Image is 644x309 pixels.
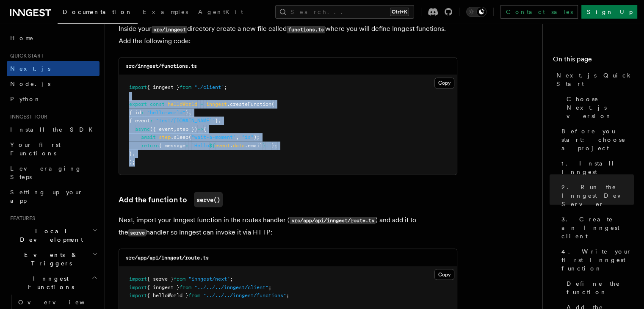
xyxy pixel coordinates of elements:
[200,101,203,107] span: =
[197,126,203,132] span: =>
[129,117,150,123] span: { event
[7,251,92,268] span: Events & Triggers
[174,276,185,281] span: from
[263,142,265,148] span: }
[171,134,188,140] span: .sleep
[18,299,105,306] span: Overview
[265,142,271,148] span: !`
[129,150,132,156] span: }
[215,142,230,148] span: event
[194,192,223,207] code: serve()
[119,192,223,207] a: Add the function toserve()
[194,84,224,90] span: "./client"
[233,142,245,148] span: data
[275,5,414,19] button: Search...Ctrl+K
[174,126,177,132] span: ,
[7,274,91,291] span: Inngest Functions
[10,165,82,180] span: Leveraging Steps
[7,215,35,222] span: Features
[177,126,197,132] span: step })
[230,142,233,148] span: .
[150,126,174,132] span: ({ event
[7,76,100,91] a: Node.js
[188,276,230,281] span: "inngest/next"
[10,141,61,157] span: Your first Functions
[561,215,634,240] span: 3. Create an Inngest client
[561,247,634,273] span: 4. Write your first Inngest function
[558,179,634,212] a: 2. Run the Inngest Dev Server
[7,61,100,76] a: Next.js
[581,5,637,19] a: Sign Up
[119,214,457,238] p: Next, import your Inngest function in the routes handler ( ) and add it to the handler so Inngest...
[7,30,100,46] a: Home
[147,284,180,290] span: { inngest }
[191,134,236,140] span: "wait-a-moment"
[129,292,147,298] span: import
[209,142,215,148] span: ${
[553,54,634,68] h4: On this page
[129,101,147,107] span: export
[7,122,100,137] a: Install the SDK
[185,142,188,148] span: :
[188,134,191,140] span: (
[268,284,271,290] span: ;
[129,109,141,115] span: { id
[10,189,83,204] span: Setting up your app
[159,134,171,140] span: step
[129,284,147,290] span: import
[129,84,147,90] span: import
[10,34,34,42] span: Home
[129,159,135,165] span: );
[434,77,454,88] button: Copy
[119,23,457,47] p: Inside your directory create a new file called where you will define Inngest functions. Add the f...
[126,63,197,69] code: src/inngest/functions.ts
[147,84,180,90] span: { inngest }
[185,109,188,115] span: }
[10,126,98,133] span: Install the SDK
[553,68,634,91] a: Next.js Quick Start
[434,269,454,280] button: Copy
[7,271,100,295] button: Inngest Functions
[141,142,159,148] span: return
[218,117,221,123] span: ,
[58,3,138,24] a: Documentation
[7,247,100,271] button: Events & Triggers
[271,101,274,107] span: (
[7,223,100,247] button: Local Development
[558,124,634,156] a: Before you start: choose a project
[230,276,233,281] span: ;
[141,109,144,115] span: :
[128,229,146,236] code: serve
[152,26,187,33] code: src/inngest
[215,117,218,123] span: }
[286,292,289,298] span: ;
[10,65,50,72] span: Next.js
[193,3,248,23] a: AgentKit
[194,284,268,290] span: "../../../inngest/client"
[466,7,486,17] button: Toggle dark mode
[180,84,191,90] span: from
[567,95,634,120] span: Choose Next.js version
[290,217,376,224] code: src/app/api/inngest/route.ts
[561,159,634,176] span: 1. Install Inngest
[563,276,634,300] a: Define the function
[236,134,239,140] span: ,
[150,101,165,107] span: const
[7,137,100,161] a: Your first Functions
[206,101,227,107] span: inngest
[129,276,147,281] span: import
[558,212,634,244] a: 3. Create an Inngest client
[168,101,197,107] span: helloWorld
[203,126,206,132] span: {
[563,91,634,124] a: Choose Next.js version
[7,91,100,107] a: Python
[7,227,92,244] span: Local Development
[7,52,44,59] span: Quick start
[227,101,271,107] span: .createFunction
[188,109,191,115] span: ,
[143,8,188,15] span: Examples
[150,117,153,123] span: :
[147,109,185,115] span: "hello-world"
[500,5,578,19] a: Contact sales
[561,127,634,152] span: Before you start: choose a project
